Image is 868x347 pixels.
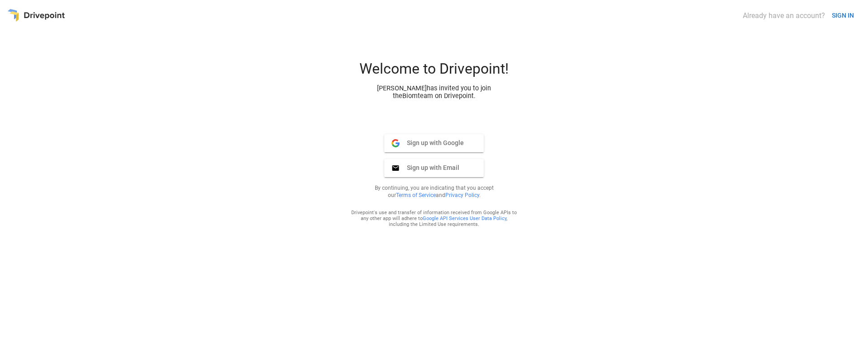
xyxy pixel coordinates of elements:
[384,134,484,152] button: Sign up with Google
[351,210,517,227] div: Drivepoint's use and transfer of information received from Google APIs to any other app will adhe...
[325,60,542,84] div: Welcome to Drivepoint!
[363,184,505,199] p: By continuing, you are indicating that you accept our and .
[400,139,464,147] span: Sign up with Google
[384,159,484,177] button: Sign up with Email
[400,164,459,172] span: Sign up with Email
[396,192,436,198] a: Terms of Service
[423,216,506,221] a: Google API Services User Data Policy
[828,7,858,24] button: SIGN IN
[369,84,499,100] div: [PERSON_NAME] has invited you to join the Biom team on Drivepoint.
[743,11,825,20] div: Already have an account?
[445,192,479,198] a: Privacy Policy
